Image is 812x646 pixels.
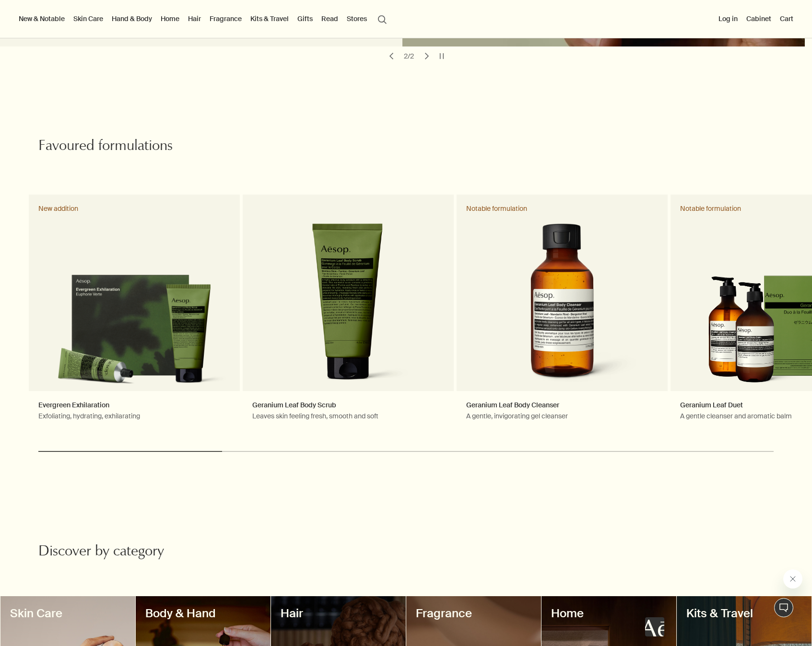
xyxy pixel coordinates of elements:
[295,12,315,25] a: Gifts
[416,606,531,621] h3: Fragrance
[420,49,434,63] button: next slide
[778,12,795,25] button: Cart
[38,543,283,562] h2: Discover by category
[6,20,121,37] span: Welcome to Aesop. Would you like any assistance?
[744,12,773,25] a: Cabinet
[159,12,181,25] a: Home
[645,569,802,636] div: Aesopのメッセージ：「Welcome to Aesop. Would you like any assistance?」メッセージングウィンドウを開いて会話を続けます。
[17,12,67,25] button: New & Notable
[645,617,664,636] iframe: 内容なし
[145,606,261,621] h3: Body & Hand
[10,606,126,621] h3: Skin Care
[345,12,369,25] button: Stores
[374,10,391,28] button: Open search
[71,12,105,25] a: Skin Care
[435,49,448,63] button: pause
[319,12,340,25] a: Read
[38,138,277,157] h2: Favoured formulations
[243,195,454,439] a: Geranium Leaf Body ScrubLeaves skin feeling fresh, smooth and softGeranium Leaf Body Scrub in gre...
[248,12,291,25] a: Kits & Travel
[208,12,244,25] a: Fragrance
[6,8,129,15] h1: Aesop
[385,49,398,63] button: previous slide
[281,606,396,621] h3: Hair
[402,52,416,60] div: 2 / 2
[551,606,667,621] h3: Home
[717,12,740,25] button: Log in
[783,569,802,588] iframe: Aesopのメッセージを閉じる
[29,195,240,439] a: Evergreen ExhilarationExfoliating, hydrating, exhilaratingGeranium Leaf Body Scrub and Geranium L...
[186,12,203,25] a: Hair
[110,12,154,25] a: Hand & Body
[457,195,668,439] a: Geranium Leaf Body CleanserA gentle, invigorating gel cleanserGeranium Leaf Body Cleanser 100 mL ...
